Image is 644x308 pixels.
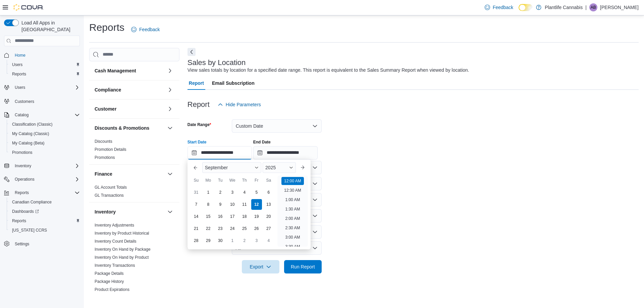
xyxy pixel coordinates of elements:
button: My Catalog (Beta) [7,138,83,148]
a: Reports [9,217,29,225]
a: Users [9,61,25,69]
span: Package Details [95,271,124,276]
span: Inventory Transactions [95,263,135,268]
div: day-24 [227,223,238,234]
span: Reports [15,190,29,195]
button: Previous Month [190,162,201,173]
div: day-21 [191,223,202,234]
div: day-1 [203,187,214,198]
button: Catalog [12,111,31,119]
button: Inventory [1,161,83,171]
h3: Customer [95,106,116,112]
a: GL Account Totals [95,185,127,190]
button: Next [187,48,196,56]
div: Button. Open the month selector. September is currently selected. [202,162,261,173]
div: Finance [89,183,179,202]
span: Users [15,85,25,90]
div: day-30 [215,235,226,246]
button: [US_STATE] CCRS [7,226,83,235]
a: Promotions [95,155,115,160]
button: Run Report [284,260,322,273]
button: Inventory [95,208,165,215]
div: day-9 [215,199,226,210]
button: Discounts & Promotions [95,125,165,131]
a: Dashboards [7,207,83,216]
span: Classification (Classic) [9,120,80,128]
span: Feedback [493,4,513,11]
a: My Catalog (Beta) [9,139,47,147]
span: Users [12,62,22,67]
div: day-13 [263,199,274,210]
a: Package Details [95,271,124,276]
button: Finance [166,170,174,178]
span: Canadian Compliance [9,198,80,206]
span: Dashboards [12,209,39,214]
a: Promotion Details [95,147,126,152]
span: Run Report [291,263,315,270]
span: Load All Apps in [GEOGRAPHIC_DATA] [19,19,80,33]
span: Inventory On Hand by Package [95,247,151,252]
span: Catalog [12,111,80,119]
button: Inventory [166,208,174,216]
a: Promotions [9,148,35,157]
button: Open list of options [312,181,318,186]
div: September, 2025 [190,186,275,247]
button: Users [7,60,83,69]
li: 12:30 AM [281,186,304,194]
a: GL Transactions [95,193,124,198]
button: Customer [95,106,165,112]
button: Finance [95,171,165,177]
span: Customers [12,97,80,105]
span: Reports [9,217,80,225]
li: 1:30 AM [282,205,303,213]
a: Inventory On Hand by Product [95,255,149,260]
div: Sa [263,175,274,186]
div: day-16 [215,211,226,222]
li: 2:30 AM [282,224,303,232]
button: Inventory [12,162,34,170]
div: day-23 [215,223,226,234]
a: [US_STATE] CCRS [9,226,50,234]
span: Reports [9,70,80,78]
a: Canadian Compliance [9,198,54,206]
span: Hide Parameters [226,101,261,108]
li: 2:00 AM [282,214,303,223]
a: Product Expirations [95,287,129,292]
div: day-6 [263,187,274,198]
span: Dark Mode [519,11,519,11]
button: Classification (Classic) [7,120,83,129]
div: day-25 [239,223,250,234]
button: Home [1,50,83,60]
div: day-10 [227,199,238,210]
span: Promotions [9,148,80,157]
a: Inventory On Hand by Package [95,247,151,252]
div: Fr [251,175,262,186]
label: Date Range [187,122,211,127]
div: Discounts & Promotions [89,137,179,164]
div: Button. Open the year selector. 2025 is currently selected. [263,162,296,173]
p: Plantlife Cannabis [545,3,583,11]
h3: Cash Management [95,67,136,74]
span: Reports [12,189,80,197]
button: Settings [1,239,83,249]
button: Users [1,83,83,92]
div: day-19 [251,211,262,222]
span: Inventory Count Details [95,239,137,244]
a: Inventory Count Details [95,239,137,244]
button: Cash Management [166,67,174,75]
button: Custom Date [232,119,322,133]
span: Washington CCRS [9,226,80,234]
span: Promotions [95,155,115,160]
span: Feedback [139,26,160,33]
span: My Catalog (Classic) [12,131,49,136]
a: My Catalog (Classic) [9,130,52,138]
button: Compliance [166,86,174,94]
div: day-4 [239,187,250,198]
span: AB [591,3,596,11]
h3: Discounts & Promotions [95,125,149,131]
a: Reports [9,70,29,78]
span: Home [12,51,80,59]
span: Promotions [12,150,33,155]
div: Tu [215,175,226,186]
button: Open list of options [312,165,318,170]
